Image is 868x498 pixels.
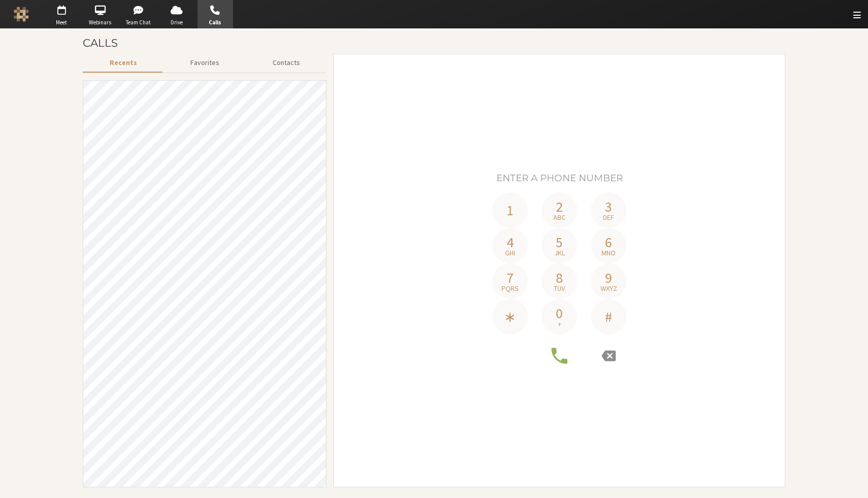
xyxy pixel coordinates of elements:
[542,263,577,299] button: 8tuv
[591,228,626,263] button: 6mno
[83,54,163,72] button: Recents
[605,271,612,285] span: 9
[591,299,626,335] button: #
[591,192,626,228] button: 3def
[843,472,860,491] iframe: Chat
[553,214,565,221] span: abc
[556,271,563,285] span: 8
[121,18,156,27] span: Team Chat
[492,263,528,299] button: 7pqrs
[542,192,577,228] button: 2abc
[602,249,616,256] span: mno
[44,18,79,27] span: Meet
[507,271,514,285] span: 7
[542,299,577,335] button: 0+
[605,310,612,324] span: #
[556,200,563,214] span: 2
[246,54,326,72] button: Contacts
[558,320,561,327] span: +
[591,263,626,299] button: 9wxyz
[82,18,118,27] span: Webinars
[605,200,612,214] span: 3
[605,235,612,249] span: 6
[554,249,565,256] span: jkl
[492,192,528,228] button: 1
[197,18,233,27] span: Calls
[554,285,565,292] span: tuv
[507,235,514,249] span: 4
[14,7,29,22] img: Iotum
[341,164,778,192] h4: Phone number
[83,37,785,49] h3: Calls
[556,306,563,320] span: 0
[492,228,528,263] button: 4ghi
[502,285,519,292] span: pqrs
[492,299,528,335] button: ∗
[163,54,246,72] button: Favorites
[505,249,515,256] span: ghi
[603,214,614,221] span: def
[542,228,577,263] button: 5jkl
[504,310,516,324] span: ∗
[600,285,617,292] span: wxyz
[507,203,514,217] span: 1
[159,18,194,27] span: Drive
[556,235,563,249] span: 5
